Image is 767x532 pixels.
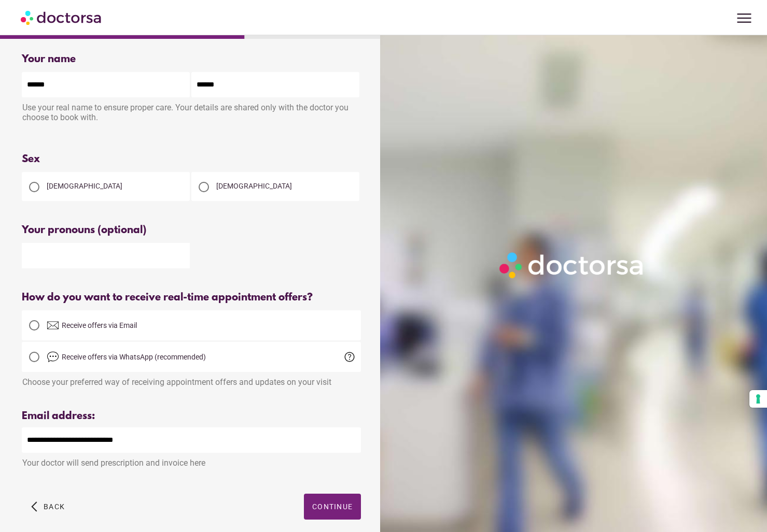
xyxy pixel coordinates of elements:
div: Sex [22,153,361,165]
button: Your consent preferences for tracking technologies [749,390,767,408]
span: [DEMOGRAPHIC_DATA] [47,182,122,190]
button: Continue [304,494,361,520]
img: chat [47,351,59,363]
span: Receive offers via Email [62,321,137,329]
img: Doctorsa.com [21,6,103,29]
span: Continue [312,502,353,511]
div: Email address: [22,410,361,422]
div: Your doctor will send prescription and invoice here [22,453,361,468]
span: menu [734,8,754,28]
img: email [47,319,59,332]
span: [DEMOGRAPHIC_DATA] [216,182,292,190]
span: Receive offers via WhatsApp (recommended) [62,353,206,361]
button: arrow_back_ios Back [27,494,69,520]
div: Your pronouns (optional) [22,224,361,236]
span: Back [44,502,65,511]
div: Your name [22,53,361,65]
div: Use your real name to ensure proper care. Your details are shared only with the doctor you choose... [22,97,361,130]
div: Please enter your first and last name [22,133,361,141]
div: Choose your preferred way of receiving appointment offers and updates on your visit [22,372,361,387]
img: Logo-Doctorsa-trans-White-partial-flat.png [495,248,649,282]
div: How do you want to receive real-time appointment offers? [22,292,361,304]
span: help [343,351,356,363]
